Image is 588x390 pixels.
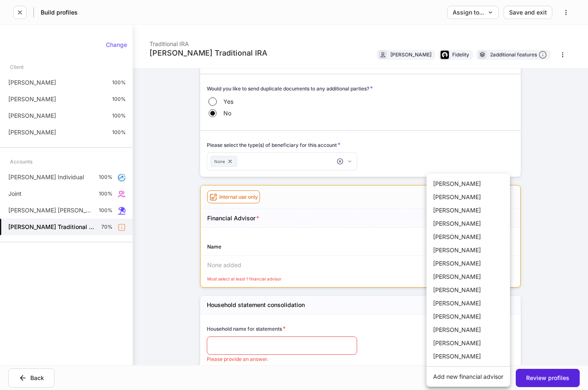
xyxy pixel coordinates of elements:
li: [PERSON_NAME] [426,177,510,190]
li: [PERSON_NAME] [426,217,510,230]
li: [PERSON_NAME] [426,350,510,363]
li: [PERSON_NAME] [426,230,510,244]
li: [PERSON_NAME] [426,323,510,336]
li: [PERSON_NAME] [426,336,510,350]
li: [PERSON_NAME] [426,283,510,297]
li: [PERSON_NAME] [426,270,510,283]
li: [PERSON_NAME] [426,257,510,270]
li: [PERSON_NAME] [426,190,510,204]
li: Add new financial advisor [426,370,510,383]
li: [PERSON_NAME] [426,310,510,323]
li: [PERSON_NAME] [426,297,510,310]
li: [PERSON_NAME] [426,204,510,217]
li: [PERSON_NAME] [426,244,510,257]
